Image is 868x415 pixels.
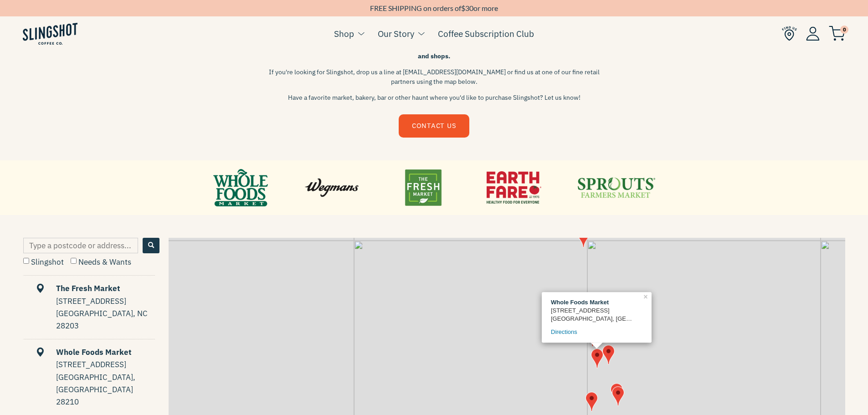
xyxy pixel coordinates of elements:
img: Account [806,26,820,41]
a: 0 [829,28,845,39]
img: Whole Foods Market [591,348,603,368]
img: The Fresh Market [602,345,615,364]
button: Search [143,238,159,253]
label: Needs & Wants [71,257,131,267]
img: Whole Foods Market [612,386,624,406]
a: Close [642,292,652,300]
a: CONTACT US [399,114,469,138]
input: Slingshot [23,258,29,264]
label: Slingshot [23,257,64,267]
div: Whole Foods Market [551,298,633,307]
img: Find Us [782,26,797,41]
a: Coffee Subscription Club [438,27,534,41]
img: Sprouts [586,392,598,411]
div: [STREET_ADDRESS] [56,295,155,307]
img: The Fresh Market [611,383,623,403]
input: Needs & Wants [71,258,77,264]
a: Our Story [378,27,414,41]
div: [GEOGRAPHIC_DATA], [GEOGRAPHIC_DATA] 28210 [551,315,633,323]
span: 30 [465,4,473,12]
img: The Fresh Market [586,327,599,347]
div: [GEOGRAPHIC_DATA], NC 28203 [56,307,155,332]
div: The Fresh Market [24,282,155,295]
div: Whole Foods Market [24,346,155,359]
img: Whole Foods Market [577,228,590,247]
input: Type a postcode or address... [23,238,138,253]
span: 0 [840,26,848,34]
p: If you're looking for Slingshot, drop us a line at [EMAIL_ADDRESS][DOMAIN_NAME] or find us at one... [266,67,603,87]
img: cart [829,26,845,41]
a: Shop [334,27,354,41]
div: [GEOGRAPHIC_DATA], [GEOGRAPHIC_DATA] 28210 [56,371,155,409]
div: [STREET_ADDRESS] [56,359,155,371]
div: [STREET_ADDRESS] [551,307,633,315]
p: Have a favorite market, bakery, bar or other haunt where you'd like to purchase Slingshot? Let us... [266,93,603,102]
span: $ [461,4,465,12]
a: Directions (This link will open in a new tab) [551,328,577,335]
